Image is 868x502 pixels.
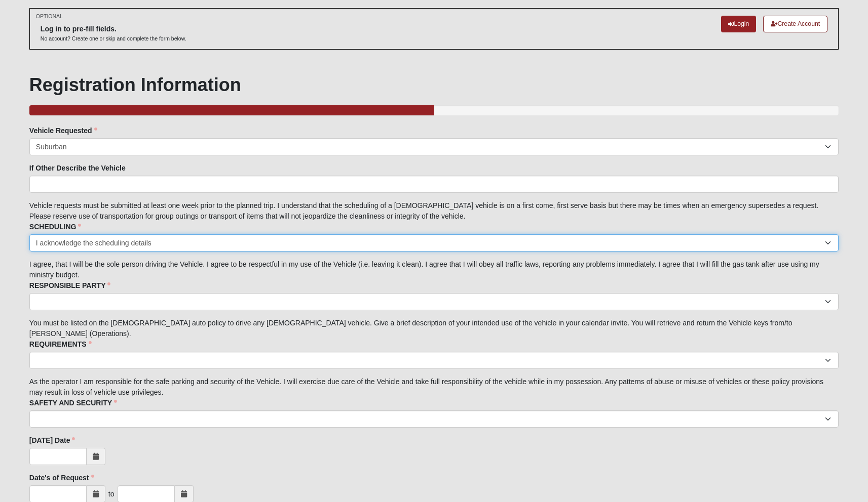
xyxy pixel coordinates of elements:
label: [DATE] Date [29,435,76,445]
a: Create Account [763,16,827,32]
h6: Log in to pre-fill fields. [41,25,186,33]
label: Date's of Request [29,473,94,483]
label: REQUIREMENTS [29,339,92,349]
p: No account? Create one or skip and complete the form below. [41,35,186,43]
a: Login [721,16,756,32]
label: Vehicle Requested [29,126,97,136]
small: OPTIONAL [36,13,63,20]
label: If Other Describe the Vehicle [29,163,126,173]
h1: Registration Information [29,74,839,96]
label: SAFETY AND SECURITY [29,398,117,408]
label: RESPONSIBLE PARTY [29,280,111,290]
label: SCHEDULING [29,222,82,232]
